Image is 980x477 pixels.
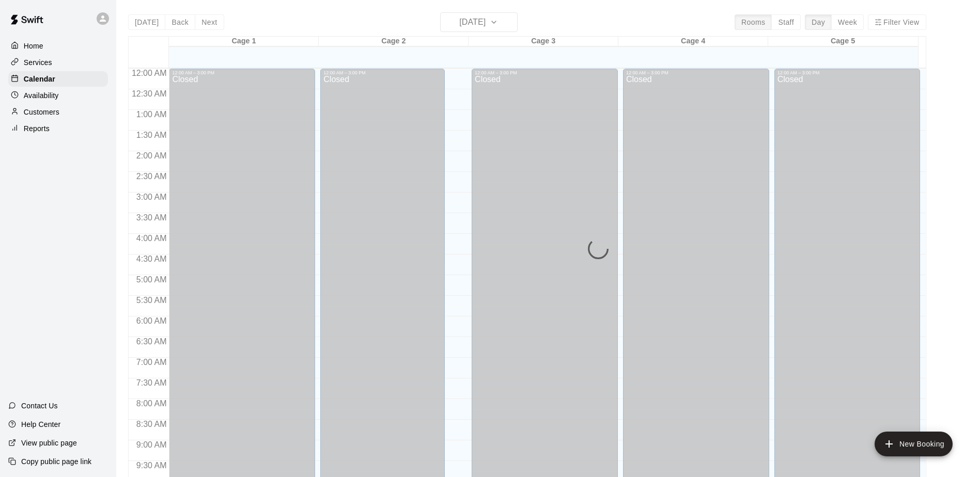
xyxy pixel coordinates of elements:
div: 12:00 AM – 3:00 PM [626,70,766,75]
div: Cage 3 [469,37,618,46]
p: Customers [24,107,59,117]
span: 1:00 AM [134,110,169,119]
div: Cage 4 [618,37,768,46]
p: Availability [24,90,59,101]
span: 2:30 AM [134,172,169,181]
span: 6:30 AM [134,337,169,346]
span: 8:00 AM [134,399,169,408]
p: Calendar [24,74,55,84]
button: add [875,432,953,456]
span: 9:00 AM [134,440,169,449]
a: Services [8,55,108,70]
span: 4:00 AM [134,234,169,243]
p: Reports [24,123,50,134]
div: 12:00 AM – 3:00 PM [475,70,615,75]
span: 5:30 AM [134,296,169,305]
p: Home [24,41,43,51]
span: 12:00 AM [129,69,169,77]
p: Services [24,57,52,68]
span: 6:00 AM [134,316,169,325]
div: Cage 1 [169,37,319,46]
div: Cage 5 [768,37,918,46]
span: 4:30 AM [134,255,169,263]
span: 1:30 AM [134,131,169,139]
span: 12:30 AM [129,89,169,98]
span: 9:30 AM [134,461,169,470]
span: 3:00 AM [134,193,169,201]
div: 12:00 AM – 3:00 PM [172,70,312,75]
a: Reports [8,121,108,136]
span: 5:00 AM [134,275,169,284]
p: Help Center [21,419,60,430]
span: 7:30 AM [134,378,169,387]
p: View public page [21,438,77,448]
p: Copy public page link [21,456,91,467]
div: 12:00 AM – 3:00 PM [777,70,917,75]
span: 8:30 AM [134,420,169,428]
a: Availability [8,88,108,103]
div: Cage 2 [319,37,469,46]
div: 12:00 AM – 3:00 PM [323,70,441,75]
a: Calendar [8,71,108,87]
span: 3:30 AM [134,213,169,222]
a: Home [8,38,108,54]
p: Contact Us [21,401,58,411]
span: 2:00 AM [134,151,169,160]
a: Customers [8,104,108,120]
span: 7:00 AM [134,358,169,367]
